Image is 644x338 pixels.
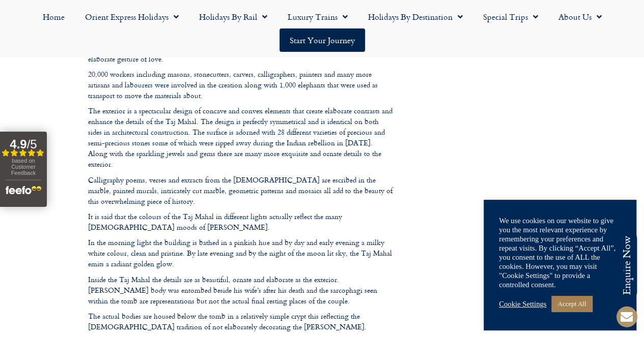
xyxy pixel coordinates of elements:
a: Home [33,5,75,28]
nav: Menu [5,5,639,52]
a: Holidays by Rail [189,5,277,28]
div: We use cookies on our website to give you the most relevant experience by remembering your prefer... [499,216,621,289]
a: Luxury Trains [277,5,358,28]
a: Cookie Settings [499,299,546,309]
a: About Us [548,5,612,28]
a: Start your Journey [279,28,365,52]
a: Holidays by Destination [358,5,473,28]
a: Orient Express Holidays [75,5,189,28]
a: Special Trips [473,5,548,28]
a: Accept All [551,296,592,312]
